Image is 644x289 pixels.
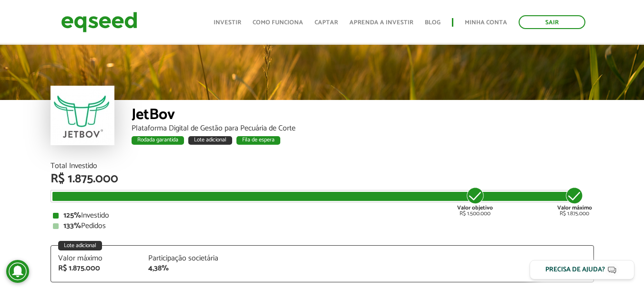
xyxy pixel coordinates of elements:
div: Valor máximo [58,255,134,262]
strong: Valor objetivo [457,203,493,212]
div: Total Investido [51,162,594,170]
div: Pedidos [53,222,592,230]
div: Rodada garantida [132,136,184,145]
div: Investido [53,212,592,219]
div: R$ 1.875.000 [557,186,592,217]
div: Lote adicional [58,241,102,250]
div: R$ 1.875.000 [51,173,594,185]
img: EqSeed [61,10,137,35]
strong: Valor máximo [557,203,592,212]
a: Captar [315,20,338,26]
a: Sair [519,15,585,29]
a: Aprenda a investir [349,20,413,26]
strong: 125% [63,209,81,222]
div: Fila de espera [236,136,280,145]
strong: 133% [63,219,81,232]
a: Como funciona [253,20,303,26]
div: R$ 1.875.000 [58,265,134,272]
div: 4,38% [148,265,225,272]
a: Minha conta [465,20,507,26]
div: Participação societária [148,255,225,262]
div: R$ 1.500.000 [457,186,493,217]
a: Investir [214,20,241,26]
div: Plataforma Digital de Gestão para Pecuária de Corte [132,125,594,132]
div: Lote adicional [188,136,232,145]
a: Blog [425,20,440,26]
div: JetBov [132,107,594,125]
